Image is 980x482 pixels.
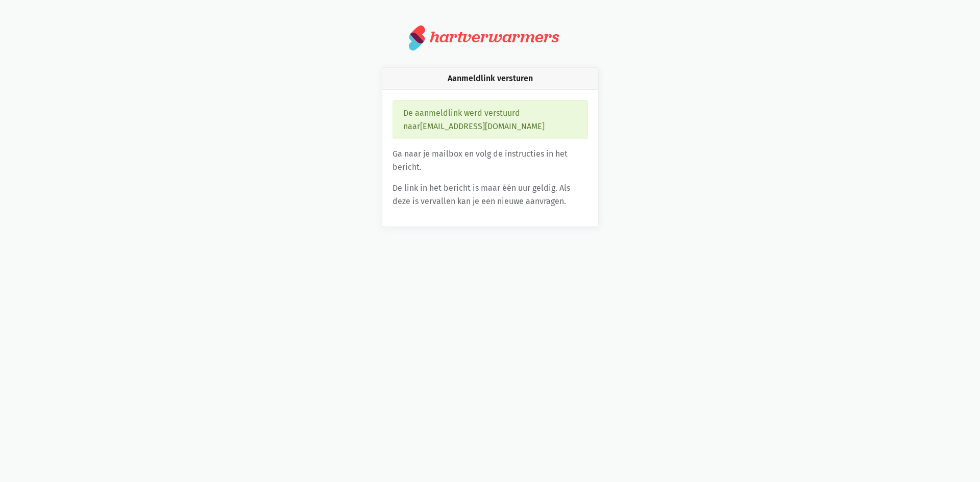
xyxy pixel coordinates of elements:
a: hartverwarmers [409,24,571,51]
div: De aanmeldlink werd verstuurd naar [EMAIL_ADDRESS][DOMAIN_NAME] [393,100,588,139]
p: De link in het bericht is maar één uur geldig. Als deze is vervallen kan je een nieuwe aanvragen. [393,182,588,208]
p: Ga naar je mailbox en volg de instructies in het bericht. [393,147,588,173]
div: Aanmeldlink versturen [382,68,598,90]
div: hartverwarmers [430,28,559,46]
img: logo.svg [409,24,426,51]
